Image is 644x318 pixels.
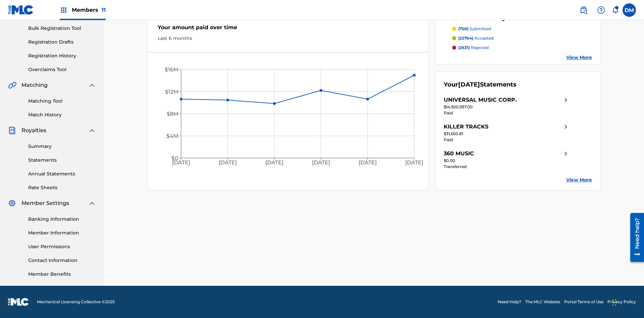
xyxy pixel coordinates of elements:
[165,89,178,95] tspan: $12M
[623,3,636,17] div: User Menu
[564,299,603,305] a: Portal Terms of Use
[72,6,106,14] span: Members
[580,6,588,14] img: search
[444,123,488,131] div: KILLER TRACKS
[21,81,48,89] span: Matching
[28,66,96,73] a: Overclaims Tool
[28,157,96,164] a: Statements
[458,81,480,88] span: [DATE]
[444,137,570,143] div: Paid
[172,160,190,166] tspan: [DATE]
[444,123,570,143] a: KILLER TRACKSright chevron icon$31,650.81Paid
[102,7,106,13] span: 11
[444,150,570,170] a: 360 MUSICright chevron icon$0.00Transferred
[610,286,644,318] iframe: Chat Widget
[28,216,96,223] a: Banking Information
[219,160,237,166] tspan: [DATE]
[28,39,96,46] a: Registration Drafts
[566,54,592,61] a: View More
[28,229,96,236] a: Member Information
[458,36,473,41] span: (22764)
[265,160,283,166] tspan: [DATE]
[444,150,474,158] div: 360 MUSIC
[8,199,16,207] img: Member Settings
[28,184,96,191] a: Rate Sheets
[597,6,605,14] img: help
[625,210,644,265] iframe: Resource Center
[444,164,570,170] div: Transferred
[167,111,178,117] tspan: $8M
[28,98,96,105] a: Matching Tool
[452,35,592,41] a: (22764) accepted
[458,26,491,32] p: submitted
[158,23,418,35] div: Your amount paid over time
[88,126,96,135] img: expand
[28,111,96,118] a: Match History
[612,293,616,313] div: Drag
[312,160,330,166] tspan: [DATE]
[28,257,96,264] a: Contact Information
[88,199,96,207] img: expand
[458,45,489,51] p: rejected
[458,26,469,31] span: (700)
[158,35,418,42] div: Last 6 months
[28,25,96,32] a: Bulk Registration Tool
[21,126,46,135] span: Royalties
[562,123,570,131] img: right chevron icon
[8,81,16,89] img: Matching
[444,131,570,137] div: $31,650.81
[359,160,377,166] tspan: [DATE]
[562,150,570,158] img: right chevron icon
[28,271,96,278] a: Member Benefits
[165,66,178,73] tspan: $16M
[594,3,608,17] div: Help
[8,5,34,15] img: MLC Logo
[444,104,570,110] div: $14,920,937.00
[577,3,590,17] a: Public Search
[60,6,68,14] img: Top Rightsholders
[525,299,560,305] a: The MLC Website
[458,35,494,41] p: accepted
[562,96,570,104] img: right chevron icon
[444,110,570,116] div: Paid
[37,299,115,305] span: Mechanical Licensing Collective © 2025
[566,176,592,183] a: View More
[28,243,96,250] a: User Permissions
[8,298,29,306] img: logo
[458,45,470,50] span: (2631)
[171,155,178,161] tspan: $0
[452,45,592,51] a: (2631) rejected
[452,26,592,32] a: (700) submitted
[498,299,521,305] a: Need Help?
[607,299,636,305] a: Privacy Policy
[8,126,16,135] img: Royalties
[444,158,570,164] div: $0.00
[406,160,424,166] tspan: [DATE]
[612,7,619,13] div: Notifications
[28,52,96,59] a: Registration History
[28,170,96,177] a: Annual Statements
[28,143,96,150] a: Summary
[444,80,517,89] div: Your Statements
[166,133,178,139] tspan: $4M
[444,96,517,104] div: UNIVERSAL MUSIC CORP.
[444,96,570,116] a: UNIVERSAL MUSIC CORP.right chevron icon$14,920,937.00Paid
[21,199,69,207] span: Member Settings
[88,81,96,89] img: expand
